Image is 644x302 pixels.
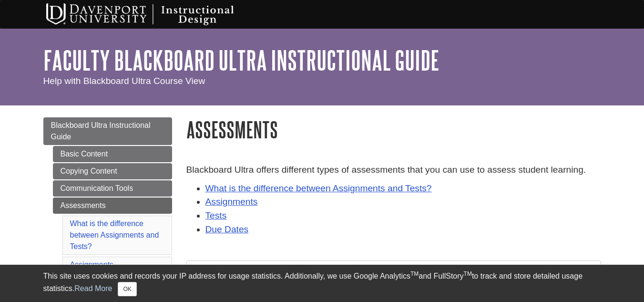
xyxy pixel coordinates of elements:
[205,183,432,193] a: What is the difference between Assignments and Tests?
[464,271,472,277] sup: TM
[70,219,159,250] a: What is the difference between Assignments and Tests?
[53,198,172,214] a: Assessments
[70,260,114,269] a: Assignments
[53,180,172,197] a: Communication Tools
[43,76,205,86] span: Help with Blackboard Ultra Course View
[43,45,440,75] a: Faculty Blackboard Ultra Instructional Guide
[205,224,249,234] a: Due Dates
[205,197,258,207] a: Assignments
[118,282,136,296] button: Close
[187,261,601,286] h2: What is the difference between Assignments and Tests?
[410,271,419,277] sup: TM
[186,117,601,142] h1: Assessments
[53,146,172,162] a: Basic Content
[53,163,172,179] a: Copying Content
[43,117,172,145] a: Blackboard Ultra Instructional Guide
[186,163,601,177] p: Blackboard Ultra offers different types of assessments that you can use to assess student learning.
[51,121,151,141] span: Blackboard Ultra Instructional Guide
[39,2,267,26] img: Davenport University Instructional Design
[74,284,112,292] a: Read More
[43,271,601,296] div: This site uses cookies and records your IP address for usage statistics. Additionally, we use Goo...
[205,210,227,220] a: Tests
